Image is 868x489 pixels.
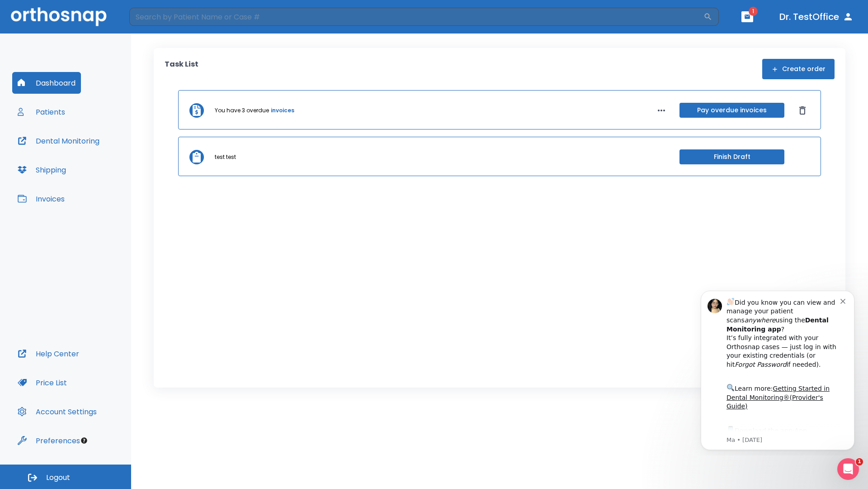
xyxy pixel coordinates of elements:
[776,9,857,25] button: Dr. TestOffice
[153,14,160,21] button: Dismiss notification
[165,59,198,79] p: Task List
[12,72,81,94] button: Dashboard
[795,103,810,118] button: Dismiss
[215,153,236,161] p: test test
[762,59,835,79] button: Create order
[129,8,703,26] input: Search by Patient Name or Case #
[12,372,72,393] button: Price List
[39,142,153,188] div: Download the app: | ​ Let us know if you need help getting started!
[11,7,107,26] img: Orthosnap
[12,130,105,152] button: Dental Monitoring
[12,343,85,364] button: Help Center
[749,7,758,16] span: 1
[39,153,153,162] p: Message from Ma, sent 7w ago
[12,159,71,181] button: Shipping
[215,106,269,115] p: You have 3 overdue
[46,473,70,483] span: Logout
[12,188,70,210] button: Invoices
[687,283,868,455] iframe: Intercom notifications message
[80,436,88,445] div: Tooltip anchor
[271,106,294,115] a: invoices
[39,144,120,161] a: App Store
[679,103,784,118] button: Pay overdue invoices
[679,149,784,164] button: Finish Draft
[837,458,859,480] iframe: Intercom live chat
[856,458,863,465] span: 1
[12,401,102,422] button: Account Settings
[12,101,71,123] button: Patients
[12,430,85,451] button: Preferences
